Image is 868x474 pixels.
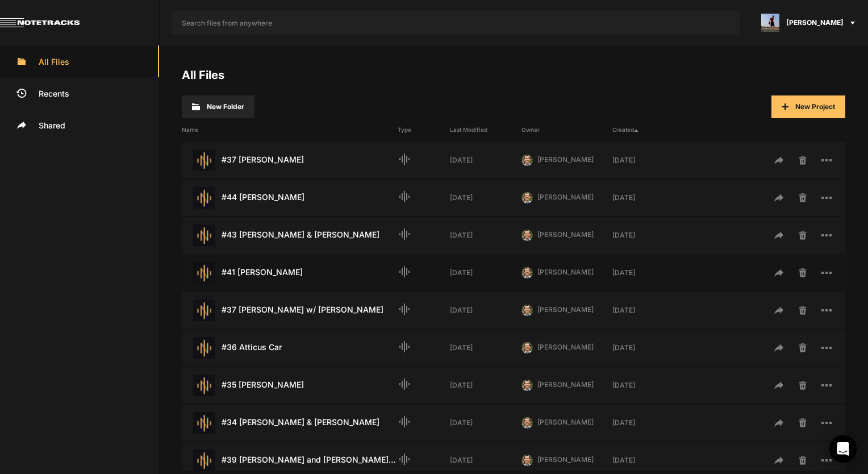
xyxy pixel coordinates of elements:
div: #43 [PERSON_NAME] & [PERSON_NAME] [182,224,398,246]
div: [DATE] [612,193,684,203]
div: #44 [PERSON_NAME] [182,187,398,209]
mat-icon: Audio [398,265,411,278]
input: Search files from anywhere [172,11,740,34]
img: star-track.png [193,187,215,209]
div: Last Modified [450,126,521,134]
div: [DATE] [450,268,521,278]
span: [PERSON_NAME] [537,230,594,239]
img: star-track.png [193,337,215,359]
mat-icon: Audio [398,377,411,391]
div: [DATE] [450,343,521,353]
img: 424769395311cb87e8bb3f69157a6d24 [521,230,533,241]
div: Owner [521,126,612,134]
div: [DATE] [612,268,684,278]
img: ACg8ocJ5zrP0c3SJl5dKscm-Goe6koz8A9fWD7dpguHuX8DX5VIxymM=s96-c [761,14,779,32]
span: [PERSON_NAME] [786,18,844,28]
span: New Project [795,102,835,111]
img: 424769395311cb87e8bb3f69157a6d24 [521,380,533,391]
div: [DATE] [612,455,684,465]
div: [DATE] [612,155,684,165]
img: star-track.png [193,300,215,321]
img: star-track.png [193,149,215,171]
img: 424769395311cb87e8bb3f69157a6d24 [521,267,533,278]
span: [PERSON_NAME] [537,455,594,464]
mat-icon: Audio [398,227,411,241]
div: [DATE] [450,305,521,315]
div: [DATE] [612,418,684,428]
div: [DATE] [450,230,521,240]
mat-icon: Audio [398,340,411,354]
img: star-track.png [193,262,215,284]
mat-icon: Audio [398,152,411,166]
img: 424769395311cb87e8bb3f69157a6d24 [521,455,533,466]
span: [PERSON_NAME] [537,155,594,164]
img: star-track.png [193,375,215,396]
div: #37 [PERSON_NAME] [182,149,398,171]
div: #35 [PERSON_NAME] [182,375,398,396]
div: #37 [PERSON_NAME] w/ [PERSON_NAME] [182,300,398,321]
div: [DATE] [612,305,684,315]
div: [DATE] [450,455,521,465]
span: [PERSON_NAME] [537,268,594,276]
span: [PERSON_NAME] [537,418,594,426]
img: 424769395311cb87e8bb3f69157a6d24 [521,192,533,203]
img: 424769395311cb87e8bb3f69157a6d24 [521,305,533,316]
div: Type [398,126,450,134]
div: #39 [PERSON_NAME] and [PERSON_NAME] PT. 2 [182,450,398,471]
div: Created [612,126,684,134]
span: [PERSON_NAME] [537,305,594,314]
a: All Files [182,68,224,82]
img: star-track.png [193,224,215,246]
mat-icon: Audio [398,190,411,203]
img: 424769395311cb87e8bb3f69157a6d24 [521,155,533,166]
div: Open Intercom Messenger [829,435,857,463]
div: [DATE] [612,230,684,240]
div: [DATE] [612,343,684,353]
div: [DATE] [450,380,521,390]
img: 424769395311cb87e8bb3f69157a6d24 [521,417,533,429]
div: [DATE] [450,193,521,203]
div: #36 Atticus Car [182,337,398,359]
img: star-track.png [193,412,215,434]
mat-icon: Audio [398,302,411,316]
span: [PERSON_NAME] [537,343,594,351]
mat-icon: Audio [398,415,411,429]
button: New Project [771,95,845,118]
div: #34 [PERSON_NAME] & [PERSON_NAME] [182,412,398,434]
span: [PERSON_NAME] [537,193,594,201]
div: [DATE] [450,155,521,165]
img: star-track.png [193,450,215,471]
img: 424769395311cb87e8bb3f69157a6d24 [521,342,533,354]
span: [PERSON_NAME] [537,380,594,389]
div: [DATE] [450,418,521,428]
div: #41 [PERSON_NAME] [182,262,398,284]
div: [DATE] [612,380,684,390]
mat-icon: Audio [398,452,411,466]
button: New Folder [182,95,254,118]
div: Name [182,126,398,134]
